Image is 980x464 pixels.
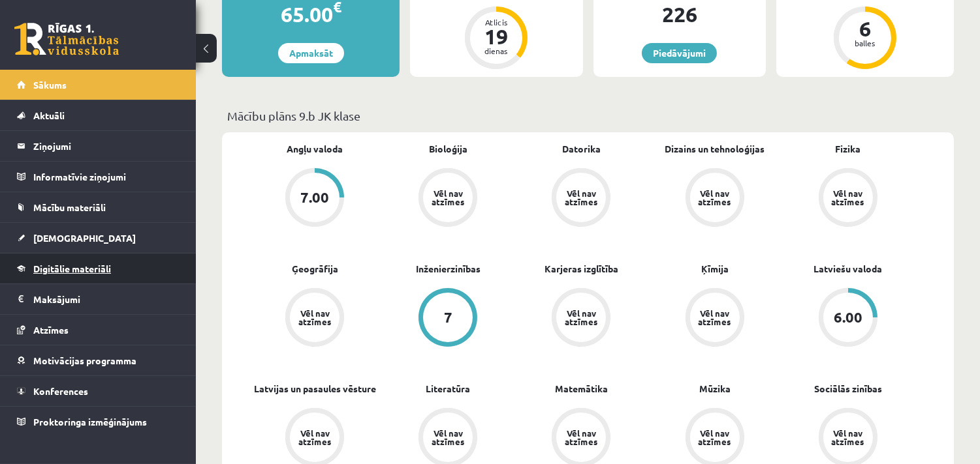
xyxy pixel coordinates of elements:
[17,100,180,130] a: Aktuāli
[782,168,915,229] a: Vēl nav atzīmes
[814,262,882,276] a: Latviešu valoda
[292,262,338,276] a: Ģeogrāfija
[17,223,180,253] a: [DEMOGRAPHIC_DATA]
[17,162,180,192] a: Informatīvie ziņojumi
[563,189,599,206] div: Vēl nav atzīmes
[17,407,180,437] a: Proktoringa izmēģinājums
[562,142,601,156] a: Datorika
[287,142,343,156] a: Angļu valoda
[701,262,729,276] a: Ķīmija
[33,284,180,314] legend: Maksājumi
[300,190,329,205] div: 7.00
[33,416,147,428] span: Proktoringa izmēģinājums
[17,284,180,314] a: Maksājumi
[830,189,866,206] div: Vēl nav atzīmes
[430,429,466,446] div: Vēl nav atzīmes
[477,18,516,26] div: Atlicis
[296,429,333,446] div: Vēl nav atzīmes
[17,192,180,222] a: Mācību materiāli
[33,324,69,336] span: Atzīmes
[563,309,599,326] div: Vēl nav atzīmes
[17,131,180,161] a: Ziņojumi
[830,429,866,446] div: Vēl nav atzīmes
[33,232,136,244] span: [DEMOGRAPHIC_DATA]
[33,79,67,91] span: Sākums
[555,382,608,396] a: Matemātika
[33,385,88,397] span: Konferences
[416,262,481,276] a: Inženierzinības
[699,382,731,396] a: Mūzika
[697,189,733,206] div: Vēl nav atzīmes
[514,168,648,229] a: Vēl nav atzīmes
[545,262,618,276] a: Karjeras izglītība
[846,18,885,39] div: 6
[642,43,717,63] a: Piedāvājumi
[648,288,782,349] a: Vēl nav atzīmes
[17,254,180,283] a: Digitālie materiāli
[430,189,466,206] div: Vēl nav atzīmes
[381,168,514,229] a: Vēl nav atzīmes
[834,310,862,325] div: 6.00
[17,70,180,100] a: Sākums
[782,288,915,349] a: 6.00
[444,310,452,325] div: 7
[14,23,119,55] a: Rīgas 1. Tālmācības vidusskola
[17,376,180,406] a: Konferences
[296,309,333,326] div: Vēl nav atzīmes
[248,288,381,349] a: Vēl nav atzīmes
[648,168,782,229] a: Vēl nav atzīmes
[254,382,376,396] a: Latvijas un pasaules vēsture
[697,429,733,446] div: Vēl nav atzīmes
[33,201,106,213] span: Mācību materiāli
[429,142,467,156] a: Bioloģija
[17,345,180,375] a: Motivācijas programma
[33,355,136,366] span: Motivācijas programma
[248,168,381,229] a: 7.00
[33,162,180,192] legend: Informatīvie ziņojumi
[814,382,882,396] a: Sociālās zinības
[514,288,648,349] a: Vēl nav atzīmes
[278,43,344,63] a: Apmaksāt
[665,142,765,156] a: Dizains un tehnoloģijas
[846,39,885,47] div: balles
[33,109,65,121] span: Aktuāli
[563,429,599,446] div: Vēl nav atzīmes
[227,107,949,124] p: Mācību plāns 9.b JK klase
[33,131,180,161] legend: Ziņojumi
[33,263,111,274] span: Digitālie materiāli
[697,309,733,326] div: Vēl nav atzīmes
[426,382,470,396] a: Literatūra
[477,26,516,47] div: 19
[477,47,516,55] div: dienas
[835,142,861,156] a: Fizika
[17,315,180,345] a: Atzīmes
[381,288,514,349] a: 7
